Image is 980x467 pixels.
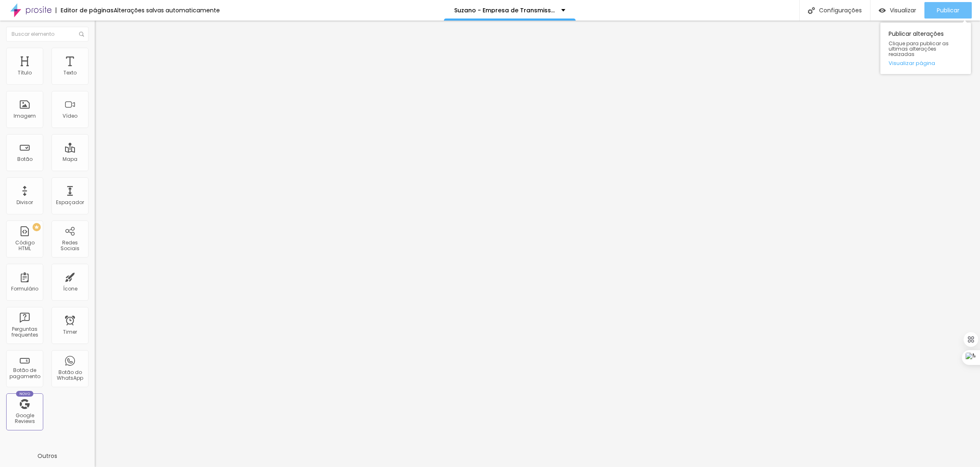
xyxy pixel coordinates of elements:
img: view-1.svg [879,7,886,14]
div: Novo [16,391,34,397]
div: Texto [63,70,77,76]
div: Vídeo [63,113,77,119]
div: Redes Sociais [54,240,86,252]
div: Imagem [14,113,36,119]
div: Perguntas frequentes [8,326,41,338]
div: Ícone [63,286,77,292]
img: Icone [808,7,815,14]
span: Clique para publicar as ultimas alterações reaizadas [889,41,963,57]
div: Publicar alterações [880,23,971,74]
div: Timer [63,329,77,335]
img: Icone [79,32,84,37]
div: Mapa [63,156,77,162]
p: Suzano - Empresa de Transmissão ao Vivo [454,7,555,13]
iframe: Editor [95,21,980,467]
div: Editor de páginas [56,7,114,13]
div: Botão do WhatsApp [54,369,86,381]
div: Google Reviews [8,413,41,425]
div: Título [18,70,32,76]
div: Botão [17,156,33,162]
div: Botão de pagamento [8,367,41,379]
a: Visualizar página [889,60,963,66]
span: Publicar [937,7,959,14]
div: Espaçador [56,200,84,205]
input: Buscar elemento [6,27,89,42]
button: Visualizar [870,2,924,19]
span: Visualizar [890,7,916,14]
div: Código HTML [8,240,41,252]
div: Formulário [11,286,38,292]
div: Alterações salvas automaticamente [114,7,220,13]
div: Divisor [16,200,33,205]
button: Publicar [924,2,972,19]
